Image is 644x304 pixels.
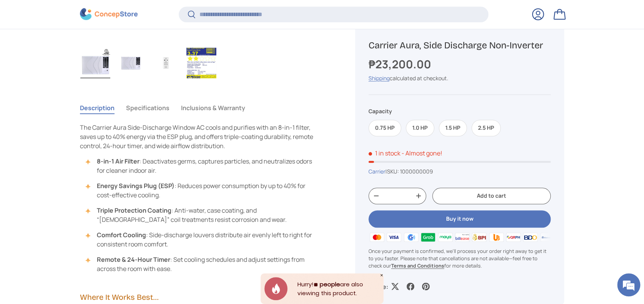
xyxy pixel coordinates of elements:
[181,99,245,117] button: Inclusions & Warranty
[385,168,433,175] span: |
[40,43,129,53] div: Chat with us now
[88,157,318,175] li: : Deactivates germs, captures particles, and neutralizes odors for cleaner indoor air.
[4,210,146,236] textarea: Type your message and hit 'Enter'
[391,262,444,269] a: Terms and Conditions
[126,4,144,22] div: Minimize live chat window
[97,231,146,239] strong: Comfort Cooling
[368,56,433,72] strong: ₱23,200.00
[437,231,453,243] img: maya
[387,168,399,175] span: SKU:
[368,149,400,157] span: 1 in stock
[488,231,505,243] img: ubp
[368,40,551,51] h1: Carrier Aura, Side Discharge Non-Inverter
[368,210,551,228] button: Buy it now
[403,231,420,243] img: gcash
[368,248,551,270] p: Once your payment is confirmed, we'll process your order right away to get it to you faster. Plea...
[368,74,390,82] a: Shipping
[400,168,433,175] span: 1000000009
[385,231,402,243] img: visa
[420,231,437,243] img: grabpay
[80,8,138,20] img: ConcepStore
[80,292,318,302] h2: Where It Works Best...
[97,255,170,264] strong: Remote & 24-Hour Timer
[539,231,556,243] img: metrobank
[97,157,139,165] strong: 8-in-1 Air Filter
[432,188,551,204] button: Add to cart
[471,231,488,243] img: bpi
[45,97,106,174] span: We're online!
[368,168,385,175] a: Carrier
[186,48,216,78] img: Carrier Aura, Side Discharge Non-Inverter
[80,99,115,117] button: Description
[368,231,385,243] img: master
[97,206,171,215] strong: Triple Protection Coating
[380,273,383,277] div: Close
[116,48,146,78] img: Carrier Aura, Side Discharge Non-Inverter
[88,255,318,273] li: : Set cooling schedules and adjust settings from across the room with ease.
[80,123,313,150] span: The Carrier Aura Side-Discharge Window AC cools and purifies with an 8-in-1 filter, saves up to 4...
[368,107,392,115] legend: Capacity
[80,48,110,78] img: Carrier Aura, Side Discharge Non-Inverter
[88,230,318,249] li: : Side-discharge louvers distribute air evenly left to right for consistent room comfort.
[97,182,174,190] strong: Energy Savings Plug (ESP)
[402,149,442,157] p: - Almost gone!
[88,181,318,200] li: : Reduces power consumption by up to 40% for cost-effective cooling.
[368,74,551,82] div: calculated at checkout.
[126,99,169,117] button: Specifications
[454,231,471,243] img: billease
[88,206,318,224] li: : Anti-water, case coating, and “[DEMOGRAPHIC_DATA]” coil treatments resist corrosion and wear.
[505,231,522,243] img: qrph
[522,231,539,243] img: bdo
[151,48,181,78] img: Carrier Aura, Side Discharge Non-Inverter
